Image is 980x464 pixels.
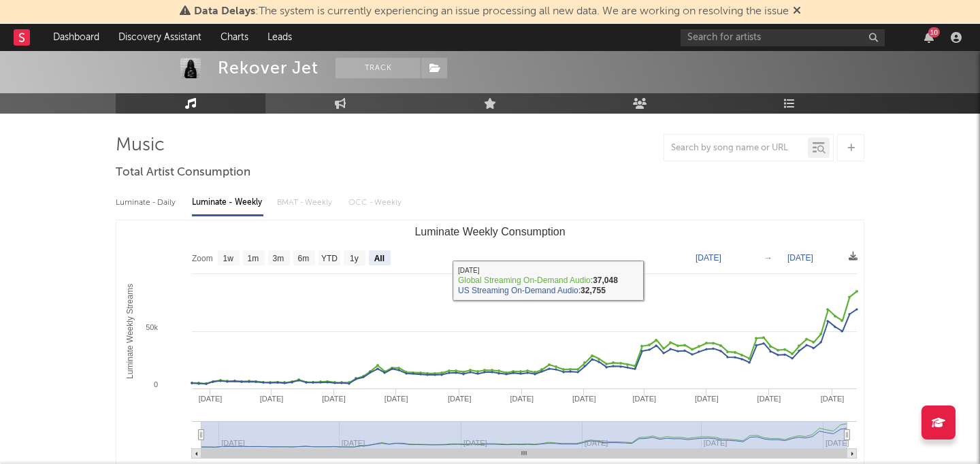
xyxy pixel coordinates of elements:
text: [DATE] [787,253,813,263]
text: 3m [273,254,284,263]
text: YTD [321,254,338,263]
text: [DATE] [199,395,223,403]
text: → [764,253,772,263]
span: Total Artist Consumption [116,165,250,181]
a: Leads [258,24,301,51]
text: Luminate Weekly Consumption [414,226,565,237]
text: Zoom [192,254,213,263]
div: Luminate - Weekly [192,191,263,214]
input: Search for artists [681,29,885,46]
a: Charts [211,24,258,51]
text: 50k [146,323,158,331]
div: 10 [928,27,940,37]
text: 6m [298,254,310,263]
button: 10 [924,32,934,43]
text: 1y [350,254,359,263]
input: Search by song name or URL [664,143,808,154]
text: [DATE] [385,395,408,403]
text: [DATE] [448,395,472,403]
text: [DATE] [826,439,849,447]
button: Track [336,58,421,78]
span: Dismiss [793,6,801,17]
text: [DATE] [821,395,845,403]
text: [DATE] [260,395,284,403]
a: Dashboard [44,24,109,51]
div: Luminate - Daily [116,191,178,214]
text: [DATE] [695,395,719,403]
span: : The system is currently experiencing an issue processing all new data. We are working on resolv... [194,6,789,17]
text: 1w [223,254,234,263]
text: 0 [154,380,158,388]
text: [DATE] [633,395,657,403]
text: [DATE] [322,395,346,403]
text: [DATE] [757,395,781,403]
text: Luminate Weekly Streams [125,284,135,379]
div: Rekover Jet [218,58,318,78]
span: Data Delays [194,6,255,17]
text: [DATE] [696,253,721,263]
text: [DATE] [572,395,596,403]
text: 1m [248,254,259,263]
text: All [374,254,385,263]
text: [DATE] [510,395,534,403]
a: Discovery Assistant [109,24,211,51]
